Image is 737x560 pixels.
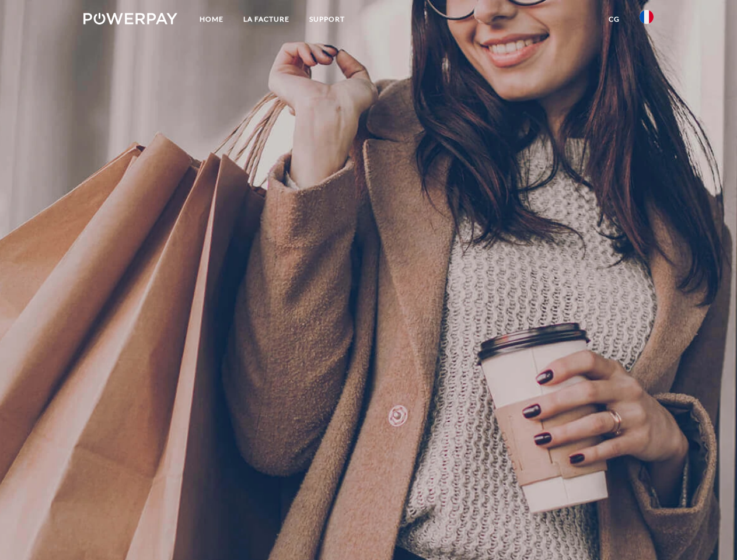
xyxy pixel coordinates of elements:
[190,9,233,30] a: Home
[299,9,355,30] a: Support
[640,10,654,24] img: fr
[83,13,177,24] img: logo-powerpay-white.svg
[233,9,299,30] a: LA FACTURE
[599,9,630,30] a: CG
